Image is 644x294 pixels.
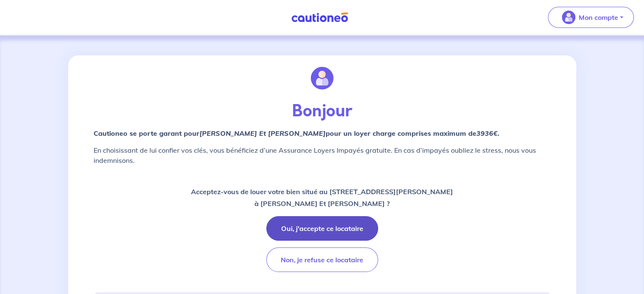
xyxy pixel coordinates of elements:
[94,129,499,137] strong: Cautioneo se porte garant pour pour un loyer charge comprises maximum de .
[94,145,551,165] p: En choisissant de lui confier vos clés, vous bénéficiez d’une Assurance Loyers Impayés gratuite. ...
[579,12,618,22] p: Mon compte
[311,67,334,90] img: illu_account.svg
[94,101,551,121] p: Bonjour
[266,247,378,272] button: Non, je refuse ce locataire
[199,129,326,137] em: [PERSON_NAME] Et [PERSON_NAME]
[476,129,498,137] em: 3936€
[562,11,575,24] img: illu_account_valid_menu.svg
[548,7,634,28] button: illu_account_valid_menu.svgMon compte
[288,12,351,23] img: Cautioneo
[191,186,453,209] p: Acceptez-vous de louer votre bien situé au [STREET_ADDRESS][PERSON_NAME] à [PERSON_NAME] Et [PERS...
[266,216,378,241] button: Oui, j'accepte ce locataire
